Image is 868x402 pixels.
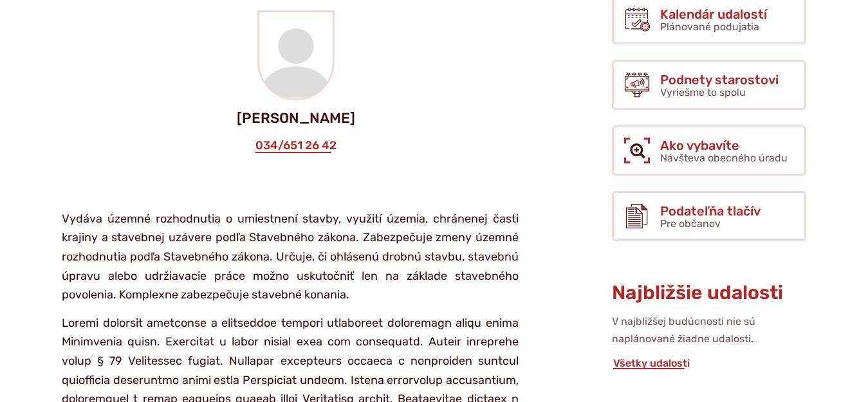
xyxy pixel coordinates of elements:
[612,282,806,304] h3: Najbližšie udalosti
[660,86,746,98] span: Vyriešme to spolu
[660,7,767,21] span: Kalendár udalostí
[612,191,806,241] a: Podateľňa tlačív Pre občanov
[41,111,550,126] p: [PERSON_NAME]
[660,21,759,33] span: Plánované podujatia
[612,357,691,369] a: Všetky udalosti
[660,217,721,230] span: Pre občanov
[612,125,806,176] a: Ako vybavíte Návšteva obecného úradu
[254,139,338,153] a: 034/651 26 42
[612,313,806,347] p: V najbližšej budúcnosti nie sú naplánované žiadne udalosti.
[62,210,519,305] p: Vydáva územné rozhodnutia o umiestnení stavby, využití územia, chránenej časti krajiny a stavebne...
[660,204,761,218] span: Podateľňa tlačív
[660,73,779,87] span: Podnety starostovi
[612,60,806,110] a: Podnety starostovi Vyriešme to spolu
[660,138,788,152] span: Ako vybavíte
[660,152,788,164] span: Návšteva obecného úradu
